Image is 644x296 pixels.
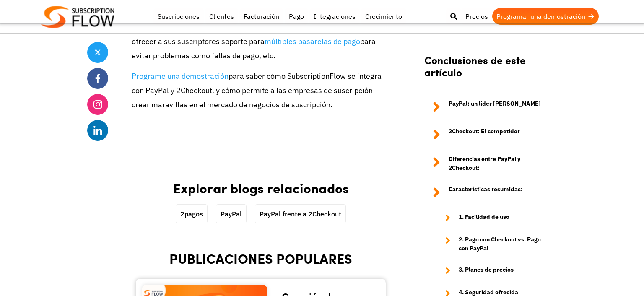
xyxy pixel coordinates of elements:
[216,205,246,223] a: PayPal
[221,210,242,218] font: PayPal
[255,205,345,223] a: PayPal frente a 2Checkout
[176,205,207,223] a: 2pagos
[437,265,548,275] a: 3. Planes de precios
[260,210,341,218] font: PayPal frente a 2Checkout
[459,213,509,221] font: 1. Facilidad de uso
[180,210,203,218] font: 2pagos
[449,127,520,135] font: 2Checkout: El competidor
[449,185,523,193] font: Características resumidas:
[132,71,229,81] a: Programe una demostración
[265,36,360,46] a: múltiples pasarelas de pago
[437,213,548,223] a: 1. Facilidad de uso
[424,127,548,142] a: 2Checkout: El competidor
[459,266,514,273] font: 3. Planes de precios
[424,52,526,80] font: Conclusiones de este artículo
[173,178,349,197] font: Explorar blogs relacionados
[449,100,541,107] font: PayPal: un líder [PERSON_NAME]
[449,155,520,171] font: Diferencias entre PayPal y 2Checkout:
[132,36,376,60] font: para evitar problemas como fallas de pago, etc.
[424,185,548,200] a: Características resumidas:
[459,288,518,296] font: 4. Seguridad ofrecida
[132,8,387,46] font: Incluso ambas pasarelas de pago pueden ser la mejor opción para aquellas PYMES o empresas de susc...
[132,71,382,109] font: para saber cómo SubscriptionFlow se integra con PayPal y 2Checkout, y cómo permite a las empresas...
[424,155,548,172] a: Diferencias entre PayPal y 2Checkout:
[424,99,548,114] a: PayPal: un líder [PERSON_NAME]
[437,235,548,253] a: 2. Pago con Checkout vs. Pago con PayPal
[459,236,541,252] font: 2. Pago con Checkout vs. Pago con PayPal
[169,249,352,268] font: PUBLICACIONES POPULARES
